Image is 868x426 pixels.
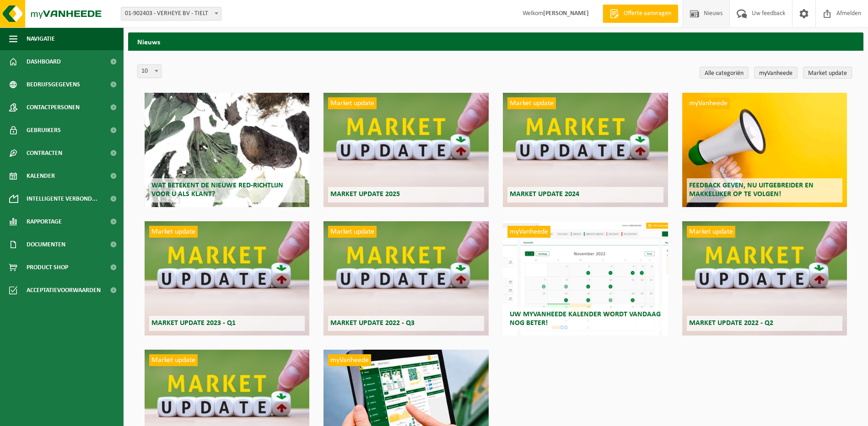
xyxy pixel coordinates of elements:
[27,279,101,302] span: Acceptatievoorwaarden
[121,7,221,21] span: 01-902403 - VERHEYE BV - TIELT
[687,226,735,238] span: Market update
[149,354,198,366] span: Market update
[27,96,80,119] span: Contactpersonen
[149,226,198,238] span: Market update
[621,9,674,18] span: Offerte aanvragen
[27,50,61,73] span: Dashboard
[330,191,400,198] span: Market update 2025
[689,182,814,198] span: Feedback geven, nu uitgebreider en makkelijker op te volgen!
[754,67,798,79] a: myVanheede
[121,7,221,20] span: 01-902403 - VERHEYE BV - TIELT
[700,67,749,79] a: Alle categoriën
[330,319,415,327] span: Market update 2022 - Q3
[510,311,661,327] span: Uw myVanheede kalender wordt vandaag nog beter!
[128,32,863,50] h2: Nieuws
[145,221,309,335] a: Market update Market update 2023 - Q1
[503,221,668,335] a: myVanheede Uw myVanheede kalender wordt vandaag nog beter!
[27,210,62,233] span: Rapportage
[323,221,488,335] a: Market update Market update 2022 - Q3
[151,182,283,198] span: Wat betekent de nieuwe RED-richtlijn voor u als klant?
[323,93,488,207] a: Market update Market update 2025
[603,5,678,23] a: Offerte aanvragen
[803,67,852,79] a: Market update
[689,319,773,327] span: Market update 2022 - Q2
[27,119,61,142] span: Gebruikers
[27,187,97,210] span: Intelligente verbond...
[137,64,162,78] span: 10
[138,65,161,78] span: 10
[543,10,589,17] strong: [PERSON_NAME]
[328,97,377,109] span: Market update
[507,226,550,238] span: myVanheede
[682,221,847,335] a: Market update Market update 2022 - Q2
[27,233,65,256] span: Documenten
[27,256,68,279] span: Product Shop
[145,93,309,207] a: Wat betekent de nieuwe RED-richtlijn voor u als klant?
[510,191,579,198] span: Market update 2024
[328,354,371,366] span: myVanheede
[151,319,236,327] span: Market update 2023 - Q1
[328,226,377,238] span: Market update
[507,97,556,109] span: Market update
[27,73,80,96] span: Bedrijfsgegevens
[682,93,847,207] a: myVanheede Feedback geven, nu uitgebreider en makkelijker op te volgen!
[27,27,55,50] span: Navigatie
[27,165,55,187] span: Kalender
[503,93,668,207] a: Market update Market update 2024
[687,97,730,109] span: myVanheede
[27,142,62,165] span: Contracten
